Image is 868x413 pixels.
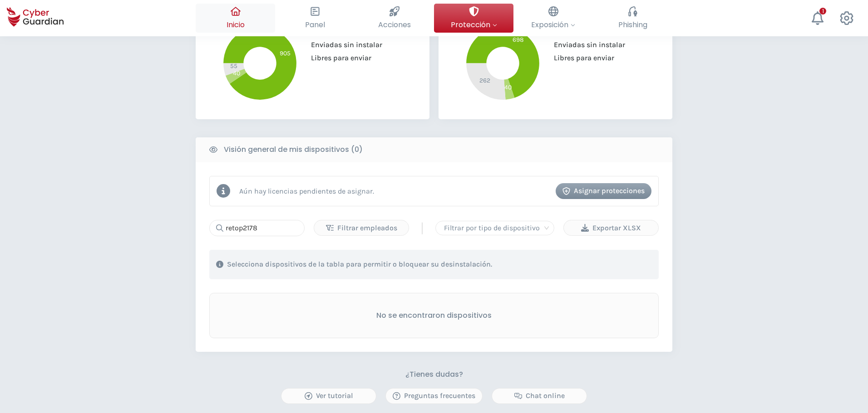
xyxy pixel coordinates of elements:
[239,187,374,195] p: Aún hay licencias pendientes de asignar.
[562,185,645,196] div: Asignar protecciones
[563,220,659,236] button: Exportar XLSX
[618,19,647,30] span: Phishing
[531,19,575,30] span: Exposición
[209,293,659,338] div: No se encontraron dispositivos
[227,19,245,30] span: Inicio
[314,220,409,236] button: Filtrar empleados
[556,183,651,199] button: Asignar protecciones
[499,390,580,401] div: Chat online
[513,4,593,33] button: Exposición
[275,4,355,33] button: Panel
[227,260,492,269] p: Selecciona dispositivos de la tabla para permitir o bloquear su desinstalación.
[304,40,382,49] span: Enviadas sin instalar
[304,53,371,62] span: Libres para enviar
[288,390,369,401] div: Ver tutorial
[305,19,325,30] span: Panel
[355,4,434,33] button: Acciones
[547,40,625,49] span: Enviadas sin instalar
[420,221,424,235] span: |
[209,220,305,236] input: Buscar...
[492,388,587,404] button: Chat online
[385,388,483,404] button: Preguntas frecuentes
[281,388,376,404] button: Ver tutorial
[321,223,402,233] div: Filtrar empleados
[434,4,513,33] button: Protección
[819,8,826,15] div: 1
[393,390,475,401] div: Preguntas frecuentes
[593,4,672,33] button: Phishing
[378,19,411,30] span: Acciones
[571,223,651,233] div: Exportar XLSX
[224,144,363,155] b: Visión general de mis dispositivos (0)
[196,4,275,33] button: Inicio
[547,53,614,62] span: Libres para enviar
[451,19,497,30] span: Protección
[405,370,463,379] h3: ¿Tienes dudas?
